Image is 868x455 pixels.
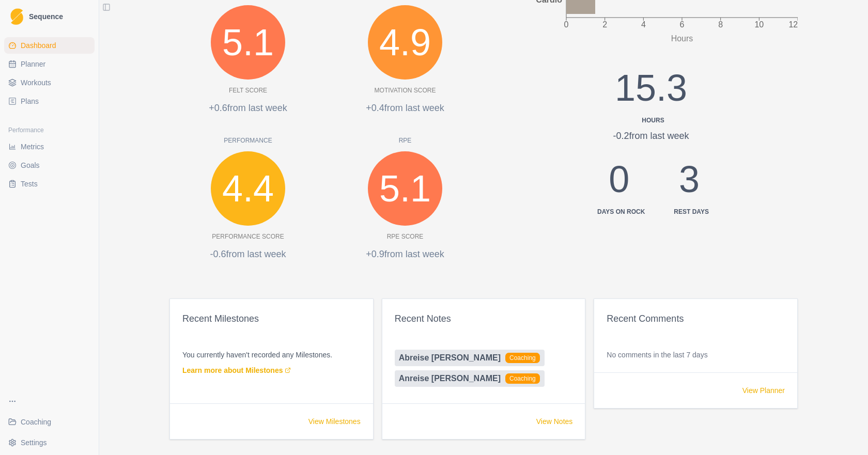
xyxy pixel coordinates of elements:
[593,151,645,216] div: 0
[585,116,721,125] div: Hours
[680,20,685,29] tspan: 6
[21,179,38,189] span: Tests
[222,14,274,70] span: 5.1
[395,311,573,326] div: Recent Notes
[4,138,95,155] a: Metrics
[21,96,39,106] span: Plans
[4,157,95,174] a: Goals
[505,373,540,384] span: Coaching
[581,129,721,143] div: -0.2 from last week
[10,8,23,25] img: Logo
[222,161,274,216] span: 4.4
[4,414,95,430] a: Coaching
[21,77,51,88] span: Workouts
[4,56,95,72] a: Planner
[308,416,361,427] a: View Milestones
[379,14,431,70] span: 4.9
[4,4,95,29] a: LogoSequence
[602,20,607,29] tspan: 2
[379,161,431,216] span: 5.1
[754,20,764,29] tspan: 10
[581,60,721,125] div: 15.3
[182,365,291,375] a: Learn more about Milestones
[327,136,484,145] p: RPE
[169,136,327,145] p: Performance
[387,232,424,241] p: RPE Score
[597,207,645,216] div: Days on Rock
[607,311,785,326] div: Recent Comments
[742,385,785,396] a: View Planner
[4,176,95,192] a: Tests
[182,311,361,326] div: Recent Milestones
[21,59,45,69] span: Planner
[327,247,484,261] p: +0.9 from last week
[4,434,95,451] button: Settings
[21,40,56,51] span: Dashboard
[395,350,545,366] a: Abreise [PERSON_NAME]Coaching
[670,151,709,216] div: 3
[169,101,327,115] p: +0.6 from last week
[21,160,40,170] span: Goals
[4,122,95,138] div: Performance
[4,74,95,91] a: Workouts
[4,93,95,109] a: Plans
[327,101,484,115] p: +0.4 from last week
[607,350,785,360] p: No comments in the last 7 days
[395,370,545,387] a: Anreise [PERSON_NAME]Coaching
[4,37,95,54] a: Dashboard
[718,20,723,29] tspan: 8
[21,142,44,152] span: Metrics
[21,417,51,427] span: Coaching
[674,207,709,216] div: Rest days
[671,34,693,43] tspan: Hours
[375,86,436,95] p: Motivation Score
[788,20,798,29] tspan: 12
[564,20,569,29] tspan: 0
[212,232,284,241] p: Performance Score
[641,20,646,29] tspan: 4
[229,86,267,95] p: Felt Score
[169,247,327,261] p: -0.6 from last week
[182,350,361,360] p: You currently haven't recorded any Milestones.
[29,13,63,20] span: Sequence
[536,416,573,427] a: View Notes
[505,352,540,364] span: Coaching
